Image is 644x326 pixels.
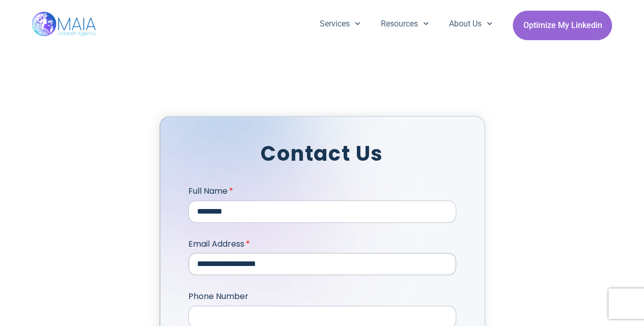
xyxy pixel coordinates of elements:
a: Optimize My Linkedin [513,11,612,40]
a: Resources [371,11,439,37]
h2: Contact Us [188,138,456,169]
label: Phone Number [188,290,248,305]
label: Full Name [188,185,233,200]
span: Optimize My Linkedin [523,16,602,35]
a: About Us [439,11,502,37]
a: Services [310,11,371,37]
nav: Menu [310,11,503,37]
label: Email Address [188,238,250,253]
